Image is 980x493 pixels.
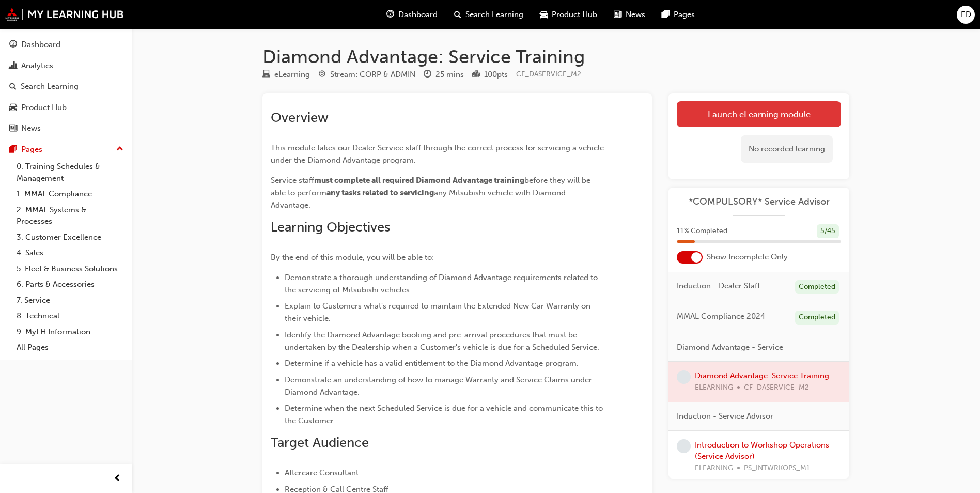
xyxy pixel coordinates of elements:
[21,122,41,134] div: News
[9,61,17,71] span: chart-icon
[285,375,594,397] span: Demonstrate an understanding of how to manage Warranty and Service Claims under Diamond Advantage.
[116,143,123,156] span: up-icon
[677,225,727,237] span: 11 % Completed
[21,39,60,51] div: Dashboard
[21,102,67,114] div: Product Hub
[9,40,17,50] span: guage-icon
[262,68,310,81] div: Type
[285,468,359,477] span: Aftercare Consultant
[4,77,128,96] a: Search Learning
[424,70,431,80] span: clock-icon
[314,176,524,185] span: must complete all required Diamond Advantage training
[114,472,121,485] span: prev-icon
[12,292,128,309] a: 7. Service
[5,8,124,21] img: mmal
[677,280,760,292] span: Induction - Dealer Staff
[9,82,17,91] span: search-icon
[484,69,508,81] div: 100 pts
[662,8,670,21] span: pages-icon
[614,8,621,21] span: news-icon
[4,33,128,140] button: DashboardAnalyticsSearch LearningProduct HubNews
[271,435,369,451] span: Target Audience
[271,143,606,165] span: This module takes our Dealer Service staff through the correct process for servicing a vehicle un...
[472,70,480,80] span: podium-icon
[707,251,788,263] span: Show Incomplete Only
[12,324,128,340] a: 9. MyLH Information
[12,261,128,277] a: 5. Fleet & Business Solutions
[271,176,314,185] span: Service staff
[12,186,128,202] a: 1. MMAL Compliance
[274,69,310,81] div: eLearning
[271,188,568,210] span: any Mitsubishi vehicle with Diamond Advantage.
[285,404,605,425] span: Determine when the next Scheduled Service is due for a vehicle and communicate this to the Customer.
[271,219,390,235] span: Learning Objectives
[552,9,597,21] span: Product Hub
[318,70,326,80] span: target-icon
[744,463,810,474] span: PS_INTWRKOPS_M1
[12,276,128,292] a: 6. Parts & Accessories
[677,101,841,127] a: Launch eLearning module
[677,370,691,384] span: learningRecordVerb_NONE-icon
[4,119,128,138] a: News
[795,280,839,294] div: Completed
[516,70,581,79] span: Learning resource code
[378,4,446,25] a: guage-iconDashboard
[677,311,765,322] span: MMAL Compliance 2024
[654,4,703,25] a: pages-iconPages
[4,35,128,54] a: Dashboard
[4,140,128,159] button: Pages
[4,56,128,75] a: Analytics
[741,135,833,163] div: No recorded learning
[21,81,79,93] div: Search Learning
[454,8,461,21] span: search-icon
[262,45,849,68] h1: Diamond Advantage: Service Training
[21,60,53,72] div: Analytics
[285,301,593,323] span: Explain to Customers what's required to maintain the Extended New Car Warranty on their vehicle.
[12,245,128,261] a: 4. Sales
[318,68,415,81] div: Stream
[12,308,128,324] a: 8. Technical
[21,144,42,156] div: Pages
[435,69,464,81] div: 25 mins
[12,202,128,229] a: 2. MMAL Systems & Processes
[677,196,841,208] a: *COMPULSORY* Service Advisor
[961,9,971,21] span: ED
[540,8,548,21] span: car-icon
[446,4,532,25] a: search-iconSearch Learning
[605,4,654,25] a: news-iconNews
[9,103,17,113] span: car-icon
[472,68,508,81] div: Points
[957,6,975,24] button: ED
[677,342,783,353] span: Diamond Advantage - Service
[271,176,593,197] span: before they will be able to perform
[695,440,829,461] a: Introduction to Workshop Operations (Service Advisor)
[262,70,270,80] span: learningResourceType_ELEARNING-icon
[271,110,329,126] span: Overview
[12,229,128,245] a: 3. Customer Excellence
[677,439,691,453] span: learningRecordVerb_NONE-icon
[285,330,599,352] span: Identify the Diamond Advantage booking and pre-arrival procedures that must be undertaken by the ...
[674,9,695,21] span: Pages
[386,8,394,21] span: guage-icon
[285,273,600,295] span: Demonstrate a thorough understanding of Diamond Advantage requirements related to the servicing o...
[330,69,415,81] div: Stream: CORP & ADMIN
[695,463,733,474] span: ELEARNING
[817,224,839,238] div: 5 / 45
[795,311,839,325] div: Completed
[12,340,128,356] a: All Pages
[285,359,579,368] span: Determine if a vehicle has a valid entitlement to the Diamond Advantage program.
[398,9,438,21] span: Dashboard
[532,4,605,25] a: car-iconProduct Hub
[424,68,464,81] div: Duration
[677,410,773,422] span: Induction - Service Advisor
[4,98,128,117] a: Product Hub
[326,188,434,197] span: any tasks related to servicing
[9,145,17,155] span: pages-icon
[271,253,434,262] span: By the end of this module, you will be able to:
[465,9,523,21] span: Search Learning
[9,124,17,133] span: news-icon
[626,9,645,21] span: News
